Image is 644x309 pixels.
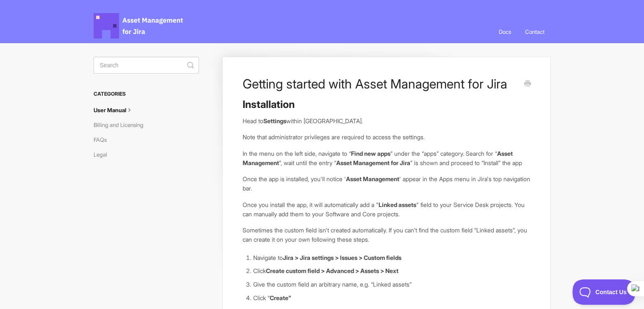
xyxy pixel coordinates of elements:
[524,80,531,89] a: Print this Article
[242,132,531,142] p: Note that administrator privileges are required to access the settings.
[263,117,286,124] strong: Settings
[94,133,113,146] a: FAQs
[378,201,416,208] strong: Linked assets
[242,150,512,166] strong: Asset Management
[265,267,398,274] strong: Create custom field > Advanced > Assets > Next
[345,175,399,182] strong: Asset Management
[94,118,150,132] a: Billing and Licensing
[242,200,531,218] p: Once you install the app, it will automatically add a " " field to your Service Desk projects. Yo...
[253,253,531,262] li: Navigate to
[242,149,531,167] p: In the menu on the left side, navigate to “ ” under the “apps” category. Search for “ ”, wait unt...
[94,86,199,102] h3: Categories
[94,13,184,39] span: Asset Management for Jira Docs
[269,294,291,301] strong: Create"
[253,293,531,303] li: Click “
[519,20,551,43] a: Contact
[242,226,531,244] p: Sometimes the custom field isn't created automatically. If you can’t find the custom field “Linke...
[253,280,531,289] li: Give the custom field an arbitrary name, e.g. “Linked assets”
[492,20,517,43] a: Docs
[242,174,531,193] p: Once the app is installed, you'll notice ' ' appear in the Apps menu in Jira's top navigation bar.
[242,98,531,111] h2: Installation
[282,254,401,261] strong: Jira > Jira settings > Issues > Custom fields
[94,148,113,161] a: Legal
[253,266,531,276] li: Click
[351,150,390,157] strong: Find new apps
[94,103,140,117] a: User Manual
[336,159,410,166] strong: Asset Management for Jira
[242,76,518,91] h1: Getting started with Asset Management for Jira
[94,57,199,74] input: Search
[572,279,636,305] iframe: Toggle Customer Support
[242,116,531,126] p: Head to within [GEOGRAPHIC_DATA].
